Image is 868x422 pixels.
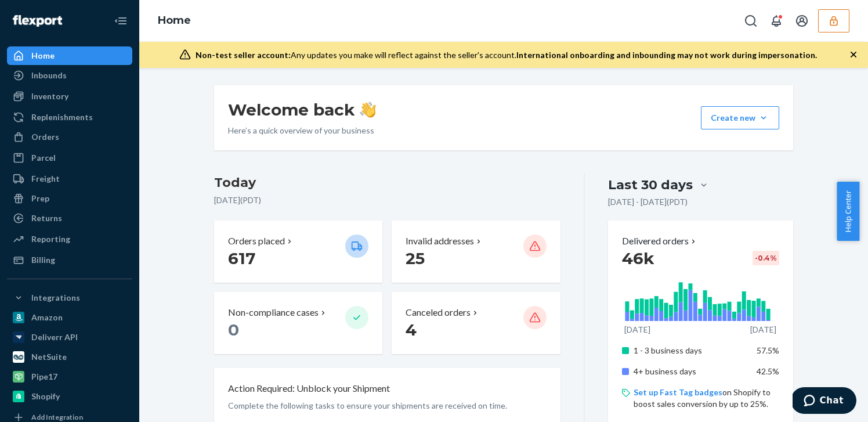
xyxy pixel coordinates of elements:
[7,328,132,347] a: Deliverr API
[7,251,132,269] a: Billing
[31,212,62,224] div: Returns
[228,248,255,268] span: 617
[31,412,83,422] div: Add Integration
[228,382,390,395] p: Action Required: Unblock your Shipment
[516,50,817,60] span: International onboarding and inbounding may not work during impersonation.
[31,91,68,102] div: Inventory
[406,320,417,340] span: 4
[757,366,779,376] span: 42.5%
[7,189,132,208] a: Prep
[31,254,55,266] div: Billing
[757,345,779,355] span: 57.5%
[837,182,859,241] button: Help Center
[624,324,650,336] p: [DATE]
[31,111,93,123] div: Replenishments
[608,196,688,208] p: [DATE] - [DATE] ( PDT )
[31,331,78,343] div: Deliverr API
[214,221,382,283] button: Orders placed 617
[7,230,132,248] a: Reporting
[7,128,132,146] a: Orders
[158,14,191,27] a: Home
[765,9,788,33] button: Open notifications
[7,367,132,386] a: Pipe17
[750,324,776,336] p: [DATE]
[228,306,319,319] p: Non-compliance cases
[13,15,62,27] img: Flexport logo
[7,288,132,307] button: Integrations
[7,387,132,406] a: Shopify
[214,194,560,206] p: [DATE] ( PDT )
[31,152,56,164] div: Parcel
[634,366,748,377] p: 4+ business days
[109,9,132,33] button: Close Navigation
[7,348,132,366] a: NetSuite
[360,102,376,118] img: hand-wave emoji
[608,176,693,194] div: Last 30 days
[228,125,376,136] p: Here’s a quick overview of your business
[7,46,132,65] a: Home
[406,235,474,248] p: Invalid addresses
[214,292,382,354] button: Non-compliance cases 0
[228,99,376,120] h1: Welcome back
[31,233,70,245] div: Reporting
[31,70,67,81] div: Inbounds
[7,209,132,228] a: Returns
[31,351,67,363] div: NetSuite
[228,235,285,248] p: Orders placed
[31,371,57,383] div: Pipe17
[31,193,49,204] div: Prep
[7,87,132,106] a: Inventory
[622,235,698,248] button: Delivered orders
[7,108,132,127] a: Replenishments
[392,292,560,354] button: Canceled orders 4
[31,50,55,62] div: Home
[634,387,779,410] p: on Shopify to boost sales conversion by up to 25%.
[31,292,80,304] div: Integrations
[31,312,63,323] div: Amazon
[634,345,748,356] p: 1 - 3 business days
[793,387,856,416] iframe: Opens a widget where you can chat to one of our agents
[701,106,779,129] button: Create new
[214,174,560,192] h3: Today
[7,149,132,167] a: Parcel
[7,66,132,85] a: Inbounds
[31,131,59,143] div: Orders
[406,248,425,268] span: 25
[31,173,60,185] div: Freight
[7,308,132,327] a: Amazon
[634,387,722,397] a: Set up Fast Tag badges
[196,49,817,61] div: Any updates you make will reflect against the seller's account.
[31,391,60,402] div: Shopify
[753,251,779,265] div: -0.4 %
[406,306,471,319] p: Canceled orders
[392,221,560,283] button: Invalid addresses 25
[149,4,200,38] ol: breadcrumbs
[228,320,239,340] span: 0
[739,9,762,33] button: Open Search Box
[622,248,654,268] span: 46k
[790,9,813,33] button: Open account menu
[7,169,132,188] a: Freight
[228,400,547,412] p: Complete the following tasks to ensure your shipments are received on time.
[196,50,291,60] span: Non-test seller account:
